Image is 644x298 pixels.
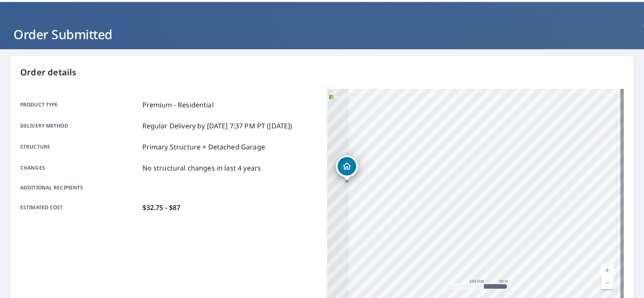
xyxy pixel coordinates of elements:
p: No structural changes in last 4 years [142,163,261,173]
div: Dropped pin, building 1, Residential property, 16 Doremus Ln Montague, NJ 07827 [336,155,358,181]
p: Order details [20,66,624,79]
a: Current Level 17, Zoom In [601,264,614,277]
p: Product type [20,100,139,110]
p: Premium - Residential [142,100,214,110]
a: Current Level 17, Zoom Out [601,277,614,289]
p: Estimated cost [20,202,139,213]
p: Delivery method [20,121,139,131]
p: Primary Structure + Detached Garage [142,142,265,152]
h1: Order Submitted [10,26,634,43]
p: $32.75 - $87 [142,202,181,213]
p: Additional recipients [20,184,139,192]
p: Changes [20,163,139,173]
p: Regular Delivery by [DATE] 7:37 PM PT ([DATE]) [142,121,292,131]
p: Structure [20,142,139,152]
